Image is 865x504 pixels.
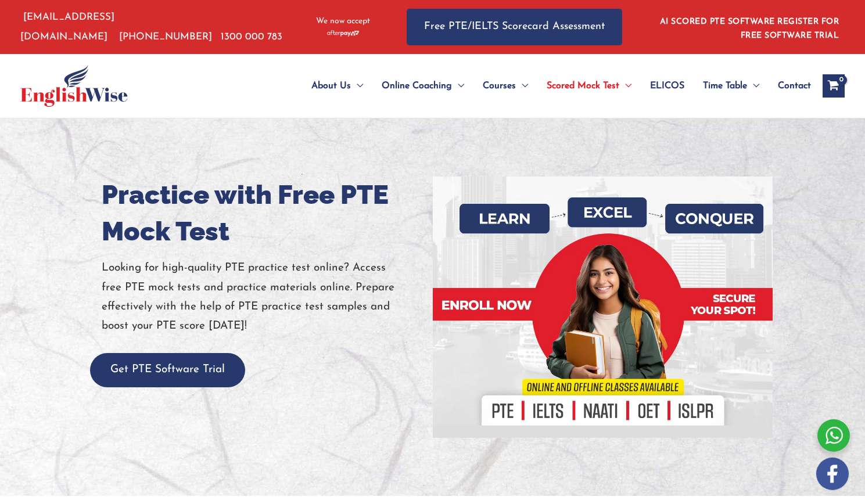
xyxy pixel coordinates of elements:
span: About Us [311,66,351,106]
a: Get PTE Software Trial [90,364,245,375]
span: We now accept [316,16,370,27]
a: Contact [769,66,811,106]
img: white-facebook.png [816,458,849,490]
h1: Practice with Free PTE Mock Test [102,177,424,250]
img: cropped-ew-logo [20,65,128,107]
a: [PHONE_NUMBER] [119,32,212,42]
span: Menu Toggle [516,66,528,106]
a: [EMAIL_ADDRESS][DOMAIN_NAME] [20,12,114,41]
a: Online CoachingMenu Toggle [372,66,473,106]
span: Contact [778,66,811,106]
a: Time TableMenu Toggle [694,66,769,106]
a: Scored Mock TestMenu Toggle [537,66,641,106]
span: ELICOS [650,66,684,106]
img: Afterpay-Logo [327,30,359,37]
button: Get PTE Software Trial [90,353,245,387]
a: View Shopping Cart, empty [823,74,845,98]
span: Scored Mock Test [547,66,619,106]
span: Menu Toggle [747,66,759,106]
a: Free PTE/IELTS Scorecard Assessment [407,9,622,45]
aside: Header Widget 1 [653,8,845,46]
span: Menu Toggle [452,66,464,106]
a: ELICOS [641,66,694,106]
a: AI SCORED PTE SOFTWARE REGISTER FOR FREE SOFTWARE TRIAL [660,17,839,40]
p: Looking for high-quality PTE practice test online? Access free PTE mock tests and practice materi... [102,258,424,336]
span: Menu Toggle [351,66,363,106]
span: Time Table [703,66,747,106]
span: Online Coaching [382,66,452,106]
span: Courses [483,66,516,106]
a: CoursesMenu Toggle [473,66,537,106]
nav: Site Navigation: Main Menu [283,66,811,106]
span: Menu Toggle [619,66,631,106]
a: About UsMenu Toggle [302,66,372,106]
a: 1300 000 783 [221,32,282,42]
